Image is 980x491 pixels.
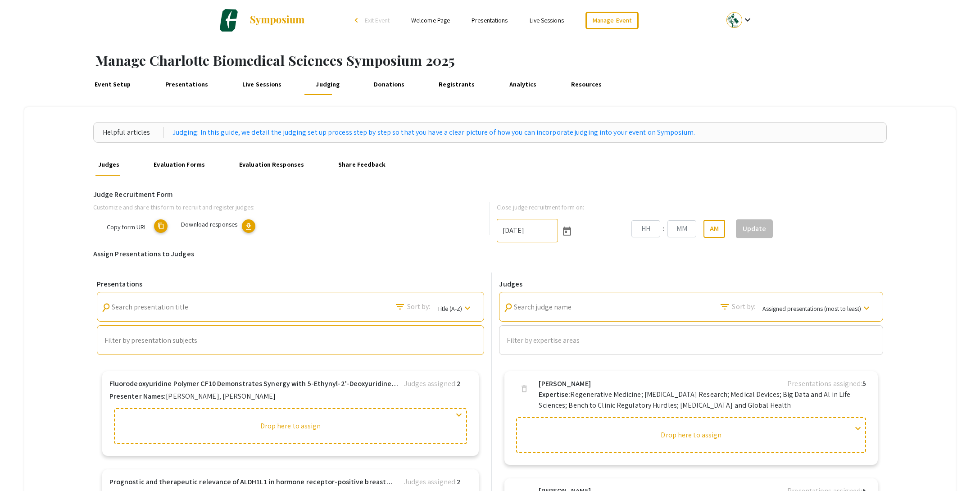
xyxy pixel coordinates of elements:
[109,477,401,487] b: Prognostic and therapeutic relevance of ALDH1L1 in hormone receptor-positive breast cancerAmira A...
[539,378,590,389] b: [PERSON_NAME]
[437,304,462,312] span: Title (A-Z)
[109,391,276,402] p: [PERSON_NAME], [PERSON_NAME]
[861,303,872,314] mat-icon: keyboard_arrow_down
[407,301,431,312] span: Sort by:
[103,127,163,138] div: Helpful articles
[736,219,773,238] button: Update
[313,73,342,95] a: Judging
[755,300,879,317] button: Assigned presentations (most to least)
[249,15,305,26] img: Symposium by ForagerOne
[365,16,390,24] span: Exit Event
[585,12,639,29] a: Manage Event
[93,202,475,212] p: Customize and share this form to recruit and register judges:
[499,280,883,288] h6: Judges
[242,219,255,233] button: download
[355,18,360,23] div: arrow_back_ios
[454,409,464,420] span: expand_more
[404,379,457,388] span: Judges assigned:
[93,250,887,258] h6: Assign Presentations to Judges
[372,73,407,95] a: Donations
[93,190,887,199] h6: Judge Recruitment Form
[558,222,576,240] button: Open calendar
[181,220,237,228] span: Download responses
[244,222,253,231] span: download
[742,14,753,25] mat-icon: Expand account dropdown
[100,301,112,314] mat-icon: Search
[109,391,166,401] b: Presenter Names:
[97,280,485,288] h6: Presentations
[411,16,450,24] a: Welcome Page
[172,127,695,138] a: Judging: In this guide, we detail the judging set up process step by step so that you have a clea...
[92,73,133,95] a: Event Setup
[631,220,660,237] input: Hours
[154,219,168,233] mat-icon: copy URL
[732,301,755,312] span: Sort by:
[472,16,508,24] a: Presentations
[862,379,866,388] b: 5
[497,202,584,212] label: Close judge recruitment form on:
[95,52,980,68] h1: Manage Charlotte Biomedical Sciences Symposium 2025
[237,154,307,176] a: Evaluation Responses
[404,477,457,486] span: Judges assigned:
[520,384,529,393] span: delete
[336,154,388,176] a: Share Feedback
[107,223,147,231] span: Copy form URL
[430,300,480,317] button: Title (A-Z)
[95,154,122,176] a: Judges
[507,335,876,346] mat-chip-list: Auto complete
[436,73,477,95] a: Registrants
[457,477,461,486] b: 2
[717,10,762,30] button: Expand account dropdown
[395,301,405,312] mat-icon: Search
[667,220,696,237] input: Minutes
[104,335,477,346] mat-chip-list: Auto complete
[218,9,240,32] img: Charlotte Biomedical Sciences Symposium 2025
[660,223,667,234] div: :
[539,390,570,399] b: Expertise:
[703,220,725,238] button: AM
[853,423,863,434] span: expand_more
[462,303,473,314] mat-icon: keyboard_arrow_down
[240,73,284,95] a: Live Sessions
[7,450,38,484] iframe: Chat
[457,379,461,388] b: 2
[507,73,539,95] a: Analytics
[787,379,862,388] span: Presentations assigned:
[539,389,871,411] p: Regenerative Medicine; [MEDICAL_DATA] Research; Medical Devices; Big Data and Al in Life Sciences...
[530,16,564,24] a: Live Sessions
[719,301,730,312] mat-icon: Search
[109,378,401,389] b: Fluorodeoxyuridine Polymer CF10 Demonstrates Synergy with 5-Ethynyl-2'-Deoxyuridine Inducing Telo...
[568,73,604,95] a: Resources
[163,73,210,95] a: Presentations
[151,154,207,176] a: Evaluation Forms
[218,9,305,32] a: Charlotte Biomedical Sciences Symposium 2025
[515,380,533,398] button: delete
[503,301,515,314] mat-icon: Search
[762,304,861,312] span: Assigned presentations (most to least)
